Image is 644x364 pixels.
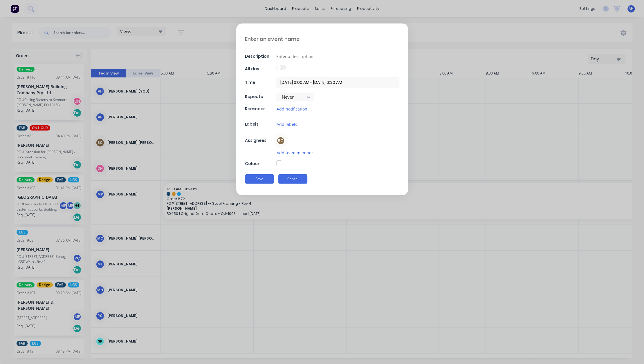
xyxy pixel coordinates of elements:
[245,106,275,112] div: Reminder
[276,136,285,145] div: BC
[245,121,275,127] div: Labels
[245,79,275,86] div: Time
[245,53,275,59] div: Description
[276,121,297,128] button: Add labels
[245,94,275,100] div: Repeats
[245,174,274,184] button: Save
[245,161,275,167] div: Colour
[276,106,308,112] button: Add notification
[278,174,307,184] button: Cancel
[276,149,313,156] button: Add team member
[276,52,399,61] input: Enter a description
[245,66,275,72] div: All day
[245,137,275,144] div: Assignees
